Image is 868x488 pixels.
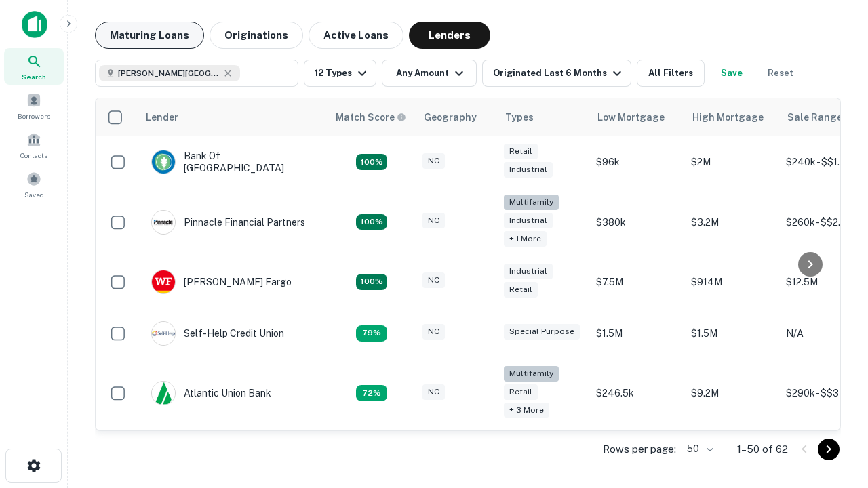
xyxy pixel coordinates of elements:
[497,98,589,136] th: Types
[504,162,553,178] div: Industrial
[151,321,284,346] div: Self-help Credit Union
[482,60,631,87] button: Originated Last 6 Months
[151,150,314,174] div: Bank Of [GEOGRAPHIC_DATA]
[684,308,779,359] td: $1.5M
[684,359,779,428] td: $9.2M
[737,441,788,457] p: 1–50 of 62
[589,427,684,479] td: $200k
[589,98,684,136] th: Low Mortgage
[692,109,764,125] div: High Mortgage
[382,60,477,87] button: Any Amount
[504,231,547,247] div: + 1 more
[504,282,538,298] div: Retail
[22,11,47,38] img: capitalize-icon.png
[422,153,445,169] div: NC
[818,439,840,460] button: Go to next page
[152,211,175,234] img: picture
[151,210,305,235] div: Pinnacle Financial Partners
[95,22,204,49] button: Maturing Loans
[328,98,416,136] th: Capitalize uses an advanced AI algorithm to match your search with the best lender. The match sco...
[684,98,779,136] th: High Mortgage
[637,60,705,87] button: All Filters
[20,150,47,161] span: Contacts
[152,382,175,405] img: picture
[151,270,292,294] div: [PERSON_NAME] Fargo
[356,325,387,342] div: Matching Properties: 11, hasApolloMatch: undefined
[304,60,376,87] button: 12 Types
[684,188,779,256] td: $3.2M
[505,109,534,125] div: Types
[138,98,328,136] th: Lender
[356,214,387,230] div: Matching Properties: 25, hasApolloMatch: undefined
[309,22,403,49] button: Active Loans
[24,189,44,200] span: Saved
[504,366,559,382] div: Multifamily
[4,166,64,203] a: Saved
[787,109,842,125] div: Sale Range
[118,67,220,79] span: [PERSON_NAME][GEOGRAPHIC_DATA], [GEOGRAPHIC_DATA]
[18,110,50,121] span: Borrowers
[759,60,802,87] button: Reset
[146,109,178,125] div: Lender
[589,359,684,428] td: $246.5k
[504,195,559,210] div: Multifamily
[422,213,445,228] div: NC
[589,308,684,359] td: $1.5M
[684,256,779,308] td: $914M
[336,110,406,125] div: Capitalize uses an advanced AI algorithm to match your search with the best lender. The match sco...
[504,384,538,400] div: Retail
[356,274,387,290] div: Matching Properties: 15, hasApolloMatch: undefined
[409,22,490,49] button: Lenders
[422,384,445,400] div: NC
[152,270,175,293] img: picture
[504,264,553,279] div: Industrial
[710,60,753,87] button: Save your search to get updates of matches that match your search criteria.
[4,127,64,163] a: Contacts
[682,439,715,459] div: 50
[152,322,175,345] img: picture
[603,441,676,457] p: Rows per page:
[800,380,868,445] iframe: Chat Widget
[152,150,175,174] img: picture
[336,110,403,125] h6: Match Score
[210,22,303,49] button: Originations
[597,109,665,125] div: Low Mortgage
[356,385,387,401] div: Matching Properties: 10, hasApolloMatch: undefined
[504,403,549,418] div: + 3 more
[22,71,46,82] span: Search
[422,324,445,340] div: NC
[416,98,497,136] th: Geography
[493,65,625,81] div: Originated Last 6 Months
[151,381,271,405] div: Atlantic Union Bank
[504,144,538,159] div: Retail
[589,256,684,308] td: $7.5M
[504,324,580,340] div: Special Purpose
[356,154,387,170] div: Matching Properties: 14, hasApolloMatch: undefined
[4,87,64,124] a: Borrowers
[424,109,477,125] div: Geography
[589,136,684,188] td: $96k
[684,136,779,188] td: $2M
[684,427,779,479] td: $3.3M
[589,188,684,256] td: $380k
[4,48,64,85] a: Search
[422,272,445,288] div: NC
[504,213,553,228] div: Industrial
